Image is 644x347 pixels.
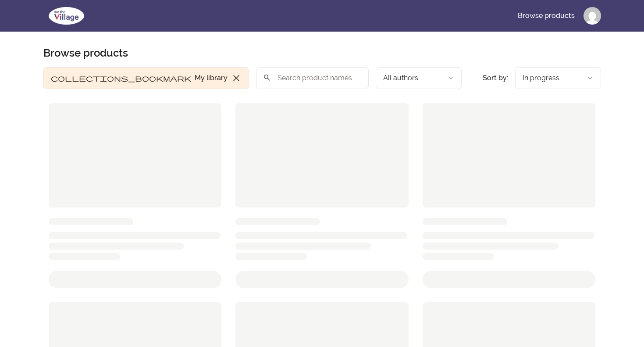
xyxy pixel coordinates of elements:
input: Search product names [256,67,369,89]
span: Sort by: [483,74,508,82]
a: Browse products [511,5,582,26]
img: Profile image for RICHARD W MAGEE [584,7,601,25]
span: collections_bookmark [51,73,191,83]
button: Product sort options [515,67,601,89]
h2: Browse products [43,46,128,60]
span: close [231,73,242,83]
span: search [263,72,271,84]
nav: Main [511,5,601,26]
button: Filter by author [376,67,462,89]
img: We The Village logo [43,5,89,26]
button: Filter by My library [43,67,249,89]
